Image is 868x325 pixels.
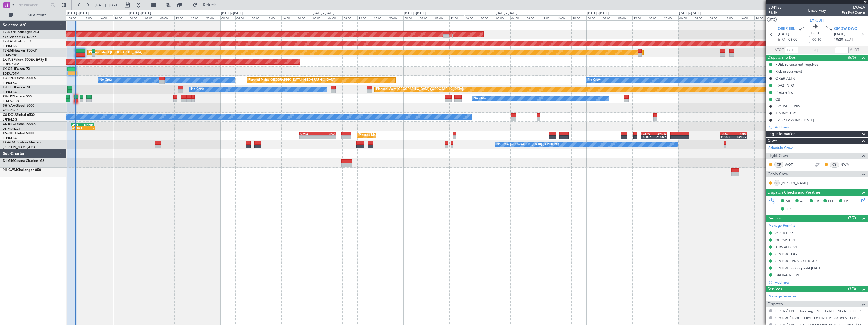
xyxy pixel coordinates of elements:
span: All Aircraft [14,13,59,17]
span: ETOT [778,37,787,43]
div: 00:00 [495,15,510,20]
span: LX-INB [3,58,14,62]
div: [DATE] - [DATE] [67,11,89,16]
div: 08:00 [159,15,174,20]
a: LFPB/LBG [3,118,17,122]
div: 04:00 [235,15,251,20]
div: 20:00 [297,15,312,20]
div: LPCS [318,132,336,135]
a: WOT [785,162,797,167]
span: ORER EBL [778,26,795,32]
span: Pos Pref Charter [842,10,865,15]
div: 00:00 [129,15,144,20]
div: [DATE] - [DATE] [496,11,517,16]
span: LX-GBH [810,18,824,23]
div: EGGW [641,132,654,135]
span: CS-JHH [3,132,15,135]
div: Prebriefing [775,90,793,95]
div: 20:00 [205,15,220,20]
div: Add new [775,125,865,129]
a: Schedule Crew [768,145,793,151]
a: DNMM/LOS [3,127,20,131]
div: OMDW LDG [775,252,797,256]
a: D-IMIMCessna Citation M2 [3,159,44,163]
a: 9H-YAAGlobal 5000 [3,104,34,107]
div: 04:00 [419,15,434,20]
span: CR [814,199,819,204]
div: [DATE] - [DATE] [587,11,609,16]
div: No Crew [GEOGRAPHIC_DATA] (Dublin Intl) [496,140,559,149]
div: Underway [808,8,826,13]
div: 14:15 Z [641,135,654,138]
span: (3/3) [848,286,856,292]
span: D-IMIM [3,159,14,163]
span: F-GPNJ [3,77,15,80]
div: Planned Maint [GEOGRAPHIC_DATA] ([GEOGRAPHIC_DATA]) [376,85,464,94]
div: 12:00 [449,15,465,20]
div: 04:00 [694,15,709,20]
span: FFC [828,199,835,204]
div: 04:00 [602,15,617,20]
div: OMDW ARR SLOT 1020Z [775,259,817,263]
div: No Crew [191,85,204,94]
span: 02:20 [811,31,820,36]
a: T7-DYNChallenger 604 [3,31,39,34]
div: 18:10 Z [734,135,747,138]
div: 00:00 [678,15,694,20]
span: DP [786,207,791,212]
span: AC [800,199,805,204]
button: UTC [767,17,777,22]
input: Trip Number [17,1,49,9]
span: T7-EMI [3,49,14,52]
div: 20:00 [480,15,495,20]
span: Permits [768,215,781,222]
a: LFMN/NCE [3,53,19,57]
div: No Crew [100,76,112,84]
div: Planned Maint [GEOGRAPHIC_DATA] ([GEOGRAPHIC_DATA]) [359,131,447,140]
div: OJAI [734,132,747,135]
a: ORER / EBL - Handling - NO HANDLING REQD ORER/EBL [775,309,865,313]
div: 12:00 [174,15,190,20]
div: KUWAIT OVF [775,245,798,250]
span: T7-DYN [3,31,15,34]
span: [DATE] [778,31,789,37]
a: T7-EMIHawker 900XP [3,49,37,52]
div: 12:00 [632,15,648,20]
div: OMDW Parking until [DATE] [775,266,822,270]
div: - [83,126,94,130]
div: [DATE] - [DATE] [221,11,243,16]
div: 16:00 [648,15,663,20]
span: (5/5) [848,55,856,60]
a: OMDW / DWC - Fuel - DeLux Fuel via WFS - OMDW / DWC [775,316,865,320]
div: 12:00 [357,15,373,20]
span: 08:00 [788,37,797,43]
button: All Aircraft [6,11,60,20]
div: KRNO [300,132,318,135]
div: FJDG [721,132,734,135]
div: 00:00 [586,15,602,20]
div: [DATE] - [DATE] [313,11,334,16]
span: ELDT [844,37,853,43]
div: Planned Maint [GEOGRAPHIC_DATA] ([GEOGRAPHIC_DATA]) [248,76,336,84]
a: LX-INBFalcon 900EX EASy II [3,58,47,62]
a: LX-GBHFalcon 7X [3,67,30,71]
div: 11:00 Z [721,135,734,138]
div: [DATE] - [DATE] [679,11,701,16]
span: 10:20 [834,37,843,43]
span: [DATE] [834,31,845,37]
span: CS-RRC [3,123,15,126]
a: EDLW/DTM [3,62,19,67]
span: Flight Crew [768,153,788,159]
div: 20:00 [571,15,587,20]
div: 08:00 [342,15,358,20]
span: F-HECD [3,86,15,89]
span: Leg Information [768,131,796,137]
span: CS-DOU [3,113,16,117]
div: 12:00 [541,15,556,20]
div: BAHRAIN OVF [775,273,800,277]
span: LXA6A [842,4,865,10]
span: 9H-CWM [3,168,17,172]
div: 08:00 [434,15,449,20]
div: 16:00 [739,15,754,20]
div: 16:00 [98,15,114,20]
